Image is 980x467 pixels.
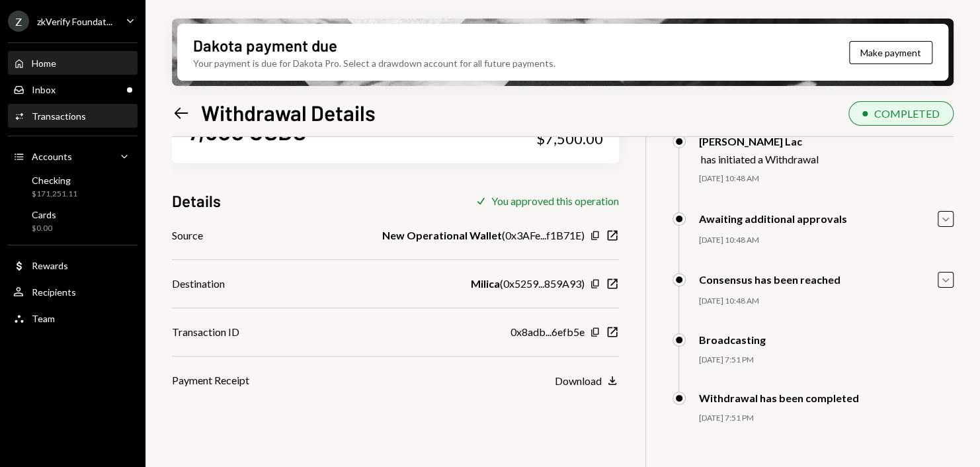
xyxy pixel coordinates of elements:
h3: Details [172,190,221,212]
div: $171,251.11 [32,189,77,200]
a: Rewards [8,253,138,277]
div: Withdrawal has been completed [699,392,859,404]
div: Awaiting additional approvals [699,212,847,225]
a: Home [8,51,138,75]
div: Destination [172,276,225,292]
div: Transactions [32,110,86,122]
div: 0x8adb...6efb5e [510,324,585,340]
div: $7,500.00 [536,130,603,148]
button: Make payment [849,41,932,64]
div: has initiated a Withdrawal [701,153,819,165]
div: Rewards [32,260,68,271]
a: Checking$171,251.11 [8,171,138,202]
div: [DATE] 10:48 AM [699,296,954,307]
div: Source [172,228,203,243]
div: [DATE] 7:51 PM [699,355,954,366]
div: zkVerify Foundat... [37,16,112,27]
a: Transactions [8,104,138,128]
div: $0.00 [32,223,56,234]
div: Recipients [32,286,76,298]
h1: Withdrawal Details [201,99,376,126]
div: COMPLETED [874,107,940,120]
div: Download [555,374,602,387]
div: Broadcasting [699,333,766,346]
div: Inbox [32,84,56,95]
div: You approved this operation [491,194,619,207]
div: Consensus has been reached [699,273,840,286]
div: Cards [32,209,56,220]
div: [PERSON_NAME] Lac [699,135,819,148]
div: Checking [32,175,77,186]
div: Your payment is due for Dakota Pro. Select a drawdown account for all future payments. [193,56,555,70]
div: [DATE] 7:51 PM [699,413,954,424]
a: Team [8,306,138,330]
div: Z [8,11,29,32]
a: Inbox [8,77,138,101]
div: Dakota payment due [193,34,337,56]
div: ( 0x5259...859A93 ) [471,276,585,292]
a: Cards$0.00 [8,205,138,237]
div: Home [32,58,56,69]
div: Payment Receipt [172,372,249,388]
button: Download [555,374,619,388]
a: Accounts [8,144,138,168]
div: Team [32,313,55,324]
div: ( 0x3AFe...f1B71E ) [382,228,585,243]
b: New Operational Wallet [382,228,502,243]
a: Recipients [8,280,138,304]
div: [DATE] 10:48 AM [699,173,954,185]
div: Transaction ID [172,324,239,340]
b: Milica [471,276,500,292]
div: Accounts [32,151,72,162]
div: [DATE] 10:48 AM [699,235,954,246]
